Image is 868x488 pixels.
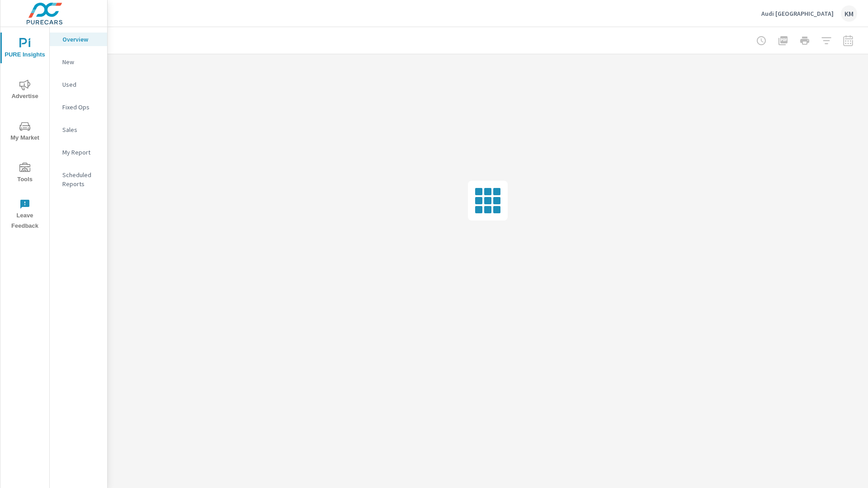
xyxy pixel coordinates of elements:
[62,80,100,89] p: Used
[50,78,107,91] div: Used
[50,55,107,69] div: New
[62,35,100,44] p: Overview
[3,38,47,60] span: PURE Insights
[50,100,107,114] div: Fixed Ops
[50,145,107,159] div: My Report
[761,9,834,18] p: Audi [GEOGRAPHIC_DATA]
[3,121,47,143] span: My Market
[3,199,47,231] span: Leave Feedback
[62,148,100,157] p: My Report
[0,27,49,235] div: nav menu
[62,170,100,188] p: Scheduled Reports
[50,33,107,46] div: Overview
[50,123,107,136] div: Sales
[62,57,100,66] p: New
[62,125,100,134] p: Sales
[50,168,107,191] div: Scheduled Reports
[3,163,47,185] span: Tools
[62,103,100,112] p: Fixed Ops
[3,80,47,102] span: Advertise
[841,5,857,22] div: KM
